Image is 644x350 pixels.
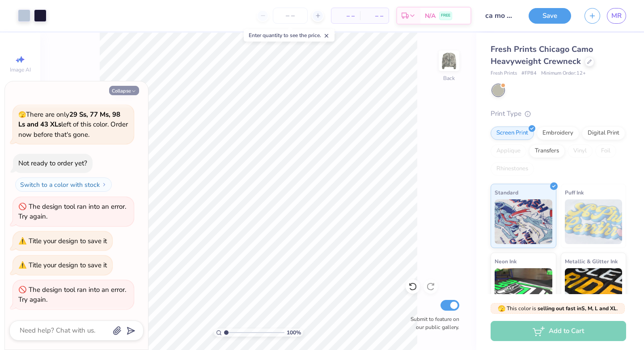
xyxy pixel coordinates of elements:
[565,257,618,266] span: Metallic & Glitter Ink
[491,162,534,176] div: Rhinestones
[478,7,522,25] input: Untitled Design
[529,144,565,158] div: Transfers
[365,11,383,21] span: – –
[15,177,112,192] button: Switch to a color with stock
[538,305,617,312] strong: selling out fast in S, M, L and XL
[498,304,505,313] span: 🫣
[441,13,450,19] span: FREE
[491,127,534,140] div: Screen Print
[607,8,626,24] a: MR
[565,199,623,244] img: Puff Ink
[495,268,552,313] img: Neon Ink
[565,188,584,197] span: Puff Ink
[273,8,308,24] input: – –
[337,11,355,21] span: – –
[491,109,626,119] div: Print Type
[244,29,335,42] div: Enter quantity to see the price.
[10,66,31,73] span: Image AI
[18,110,26,119] span: 🫣
[495,257,517,266] span: Neon Ink
[491,70,517,77] span: Fresh Prints
[109,86,139,95] button: Collapse
[582,127,625,140] div: Digital Print
[18,285,126,304] div: The design tool ran into an error. Try again.
[529,8,571,24] button: Save
[537,127,579,140] div: Embroidery
[495,199,552,244] img: Standard
[443,74,455,82] div: Back
[491,44,593,67] span: Fresh Prints Chicago Camo Heavyweight Crewneck
[18,159,87,168] div: Not ready to order yet?
[491,144,526,158] div: Applique
[102,182,107,187] img: Switch to a color with stock
[541,70,586,77] span: Minimum Order: 12 +
[29,236,107,245] div: Title your design to save it
[18,202,126,221] div: The design tool ran into an error. Try again.
[287,329,301,337] span: 100 %
[495,188,518,197] span: Standard
[611,11,622,21] span: MR
[425,11,436,21] span: N/A
[18,110,128,139] span: There are only left of this color. Order now before that's gone.
[440,52,458,70] img: Back
[29,261,107,270] div: Title your design to save it
[406,315,459,331] label: Submit to feature on our public gallery.
[18,110,120,129] strong: 29 Ss, 77 Ms, 98 Ls and 43 XLs
[521,70,537,77] span: # FP84
[595,144,616,158] div: Foil
[498,304,618,312] span: This color is .
[568,144,593,158] div: Vinyl
[565,268,623,313] img: Metallic & Glitter Ink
